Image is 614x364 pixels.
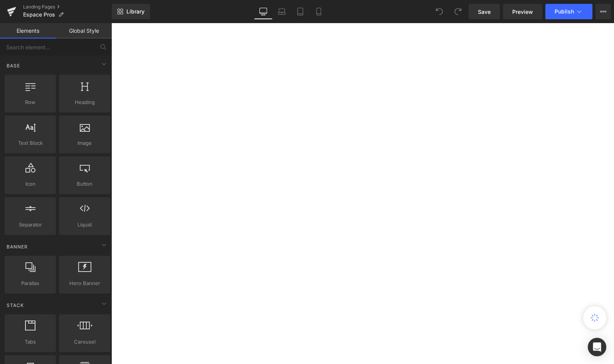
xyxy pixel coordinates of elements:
[126,8,145,15] span: Library
[512,8,533,16] span: Preview
[7,279,54,287] span: Parallax
[432,4,447,19] button: Undo
[61,98,108,106] span: Heading
[61,139,108,147] span: Image
[7,221,54,229] span: Separator
[478,8,491,16] span: Save
[7,338,54,346] span: Tabs
[23,4,112,10] a: Landing Pages
[450,4,466,19] button: Redo
[291,4,310,19] a: Tablet
[61,279,108,287] span: Hero Banner
[503,4,542,19] a: Preview
[56,23,112,39] a: Global Style
[7,180,54,188] span: Icon
[555,8,574,15] span: Publish
[7,139,54,147] span: Text Block
[61,338,108,346] span: Carousel
[6,243,29,250] span: Banner
[273,4,291,19] a: Laptop
[7,98,54,106] span: Row
[545,4,592,19] button: Publish
[254,4,273,19] a: Desktop
[6,62,21,69] span: Base
[310,4,328,19] a: Mobile
[61,180,108,188] span: Button
[112,4,150,19] a: New Library
[61,221,108,229] span: Liquid
[588,338,606,356] div: Open Intercom Messenger
[595,4,611,19] button: More
[23,12,55,18] span: Espace Pros
[6,302,25,309] span: Stack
